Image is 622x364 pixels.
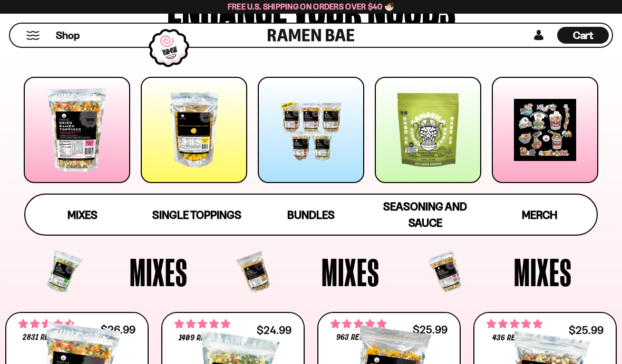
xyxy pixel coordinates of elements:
[174,317,230,331] span: 4.76 stars
[179,334,226,342] span: 1409 reviews
[557,24,609,47] div: Cart
[368,195,482,235] a: Seasoning and Sauce
[18,317,74,331] span: 4.68 stars
[130,252,188,291] span: Mixes
[322,252,380,291] span: Mixes
[67,208,98,221] span: Mixes
[152,208,241,221] span: Single Toppings
[522,208,557,221] span: Merch
[482,195,597,235] a: Merch
[383,200,467,229] span: Seasoning and Sauce
[56,28,80,43] span: Shop
[573,29,594,42] span: Cart
[287,208,335,221] span: Bundles
[140,195,254,235] a: Single Toppings
[487,317,542,331] span: 4.76 stars
[514,252,572,291] span: Mixes
[56,27,80,44] a: Shop
[25,195,140,235] a: Mixes
[228,2,395,12] span: Free U.S. Shipping on Orders over $40 🍜
[569,325,604,335] div: $25.99
[257,325,291,335] div: $24.99
[254,195,368,235] a: Bundles
[492,334,537,342] span: 436 reviews
[331,317,386,331] span: 4.75 stars
[26,31,40,40] button: Mobile Menu Trigger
